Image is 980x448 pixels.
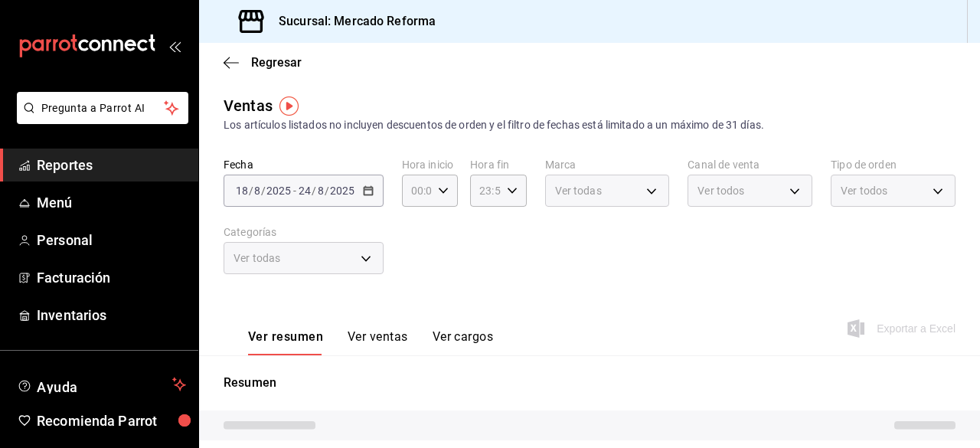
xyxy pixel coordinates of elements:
button: Regresar [224,55,302,70]
input: -- [235,185,249,197]
label: Hora inicio [402,159,458,170]
span: Reportes [37,155,186,175]
span: Pregunta a Parrot AI [41,100,165,116]
span: Inventarios [37,305,186,325]
a: Pregunta a Parrot AI [11,111,188,127]
button: Pregunta a Parrot AI [17,92,188,124]
h3: Sucursal: Mercado Reforma [266,12,436,31]
img: Tooltip marker [279,96,299,116]
span: Personal [37,230,186,250]
label: Hora fin [470,159,526,170]
input: -- [253,185,261,197]
input: ---- [329,185,355,197]
span: Regresar [251,55,302,70]
div: Los artículos listados no incluyen descuentos de orden y el filtro de fechas está limitado a un m... [224,117,955,133]
div: Ventas [224,94,273,117]
span: Ver todos [697,183,744,198]
label: Fecha [224,159,384,170]
input: -- [317,185,325,197]
button: Ver ventas [348,329,408,355]
span: Ver todas [555,183,602,198]
span: / [312,185,316,197]
label: Canal de venta [688,159,812,170]
span: / [249,185,253,197]
span: / [261,185,266,197]
label: Marca [545,159,670,170]
div: navigation tabs [248,329,493,355]
label: Tipo de orden [831,159,955,170]
span: Recomienda Parrot [37,410,186,431]
span: Ayuda [37,375,166,394]
span: Facturación [37,267,186,288]
span: / [325,185,329,197]
input: ---- [266,185,292,197]
button: open_drawer_menu [168,40,181,52]
button: Ver cargos [433,329,494,355]
input: -- [298,185,312,197]
span: Ver todas [234,250,280,266]
span: - [293,185,296,197]
span: Ver todos [841,183,887,198]
p: Resumen [224,374,955,392]
label: Categorías [224,227,384,237]
button: Ver resumen [248,329,323,355]
span: Menú [37,192,186,213]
